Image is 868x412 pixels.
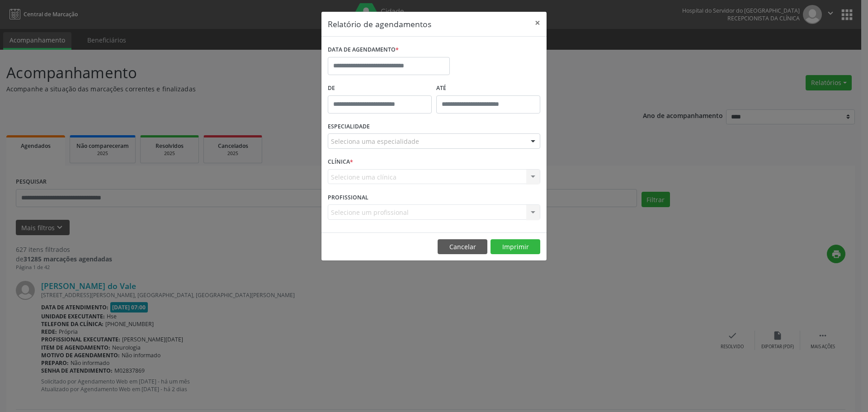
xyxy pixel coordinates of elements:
label: ATÉ [436,81,540,95]
label: DATA DE AGENDAMENTO [328,43,399,57]
label: CLÍNICA [328,155,353,169]
button: Imprimir [491,239,540,255]
label: De [328,81,432,95]
span: Seleciona uma especialidade [331,137,419,146]
h5: Relatório de agendamentos [328,18,431,30]
button: Cancelar [438,239,487,255]
label: ESPECIALIDADE [328,120,370,134]
label: PROFISSIONAL [328,190,368,204]
button: Close [528,12,547,34]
